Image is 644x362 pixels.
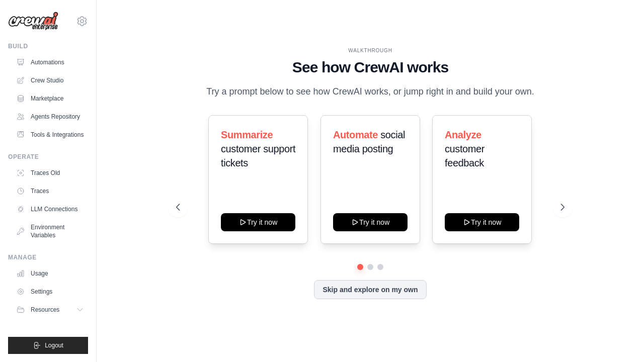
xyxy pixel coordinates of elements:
span: Resources [31,306,59,314]
a: Tools & Integrations [12,127,88,143]
p: Try a prompt below to see how CrewAI works, or jump right in and build your own. [201,84,539,99]
a: Marketplace [12,90,88,107]
h1: See how CrewAI works [176,58,564,76]
a: Environment Variables [12,219,88,243]
a: Crew Studio [12,72,88,88]
button: Try it now [333,213,408,231]
span: social media posting [333,129,405,154]
a: Settings [12,284,88,300]
span: customer feedback [445,143,485,168]
a: LLM Connections [12,201,88,217]
span: Automate [333,129,378,140]
a: Automations [12,54,88,70]
button: Logout [8,337,88,354]
div: Build [8,42,88,50]
img: Logo [8,12,58,31]
a: Traces [12,183,88,199]
div: Manage [8,253,88,261]
div: Operate [8,153,88,161]
div: WALKTHROUGH [176,47,564,54]
span: customer support tickets [221,143,295,168]
a: Usage [12,265,88,282]
a: Traces Old [12,165,88,181]
button: Try it now [221,213,295,231]
button: Resources [12,302,88,318]
button: Try it now [445,213,519,231]
span: Analyze [445,129,481,140]
span: Logout [45,341,63,349]
span: Summarize [221,129,273,140]
a: Agents Repository [12,109,88,125]
button: Skip and explore on my own [314,280,426,299]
